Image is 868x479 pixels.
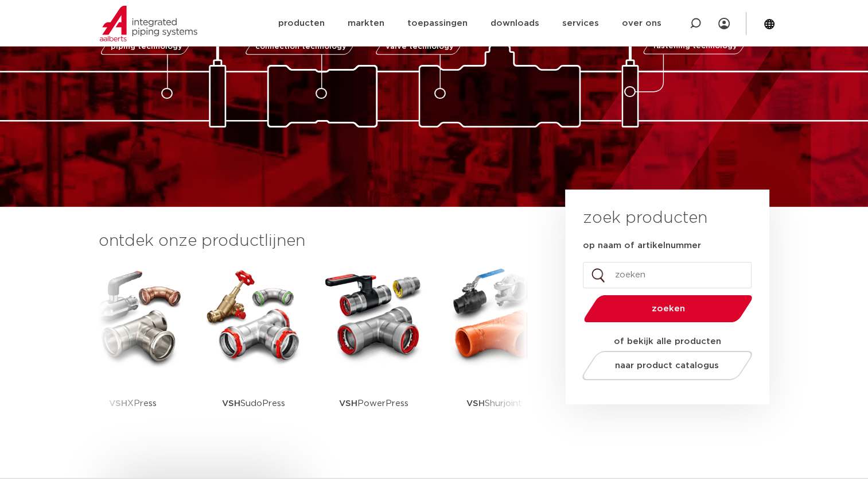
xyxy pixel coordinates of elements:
[81,264,185,439] a: VSHXPress
[613,304,723,313] span: zoeken
[653,43,737,51] span: fastening technology
[615,361,719,370] span: naar product catalogus
[579,351,755,380] a: naar product catalogus
[222,399,240,408] strong: VSH
[443,264,546,439] a: VSHShurjoint
[466,368,522,439] p: Shurjoint
[109,368,157,439] p: XPress
[222,368,285,439] p: SudoPress
[386,43,454,51] span: valve technology
[466,399,485,408] strong: VSH
[339,399,357,408] strong: VSH
[322,264,426,439] a: VSHPowerPress
[583,262,752,288] input: zoeken
[583,207,707,230] h3: zoek producten
[255,43,346,51] span: connection technology
[583,240,701,252] label: op naam of artikelnummer
[202,264,305,439] a: VSHSudoPress
[339,368,408,439] p: PowerPress
[99,230,527,253] h3: ontdek onze productlijnen
[579,294,757,323] button: zoeken
[109,399,127,408] strong: VSH
[614,337,721,346] strong: of bekijk alle producten
[111,43,182,51] span: piping technology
